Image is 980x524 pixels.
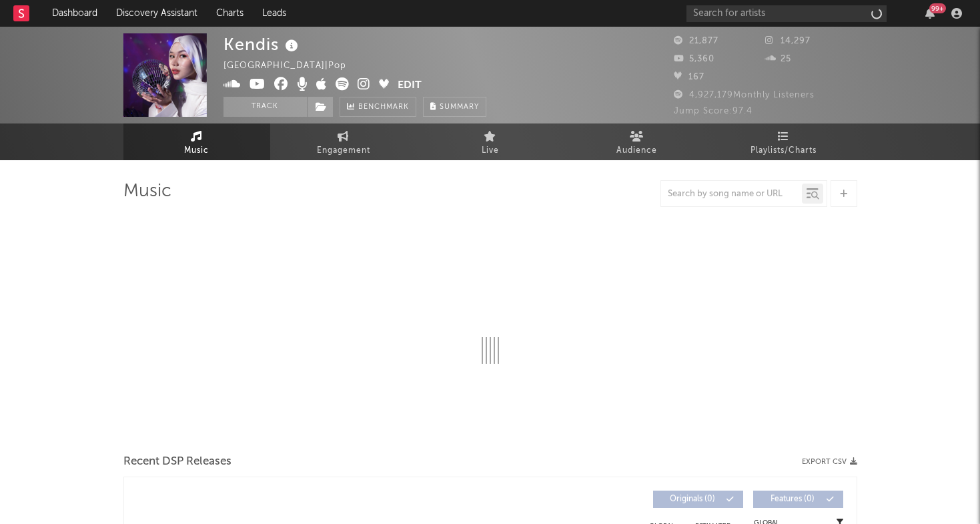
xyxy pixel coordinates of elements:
[123,123,270,160] a: Music
[653,491,743,508] button: Originals(0)
[270,123,417,160] a: Engagement
[184,143,209,159] span: Music
[564,123,710,160] a: Audience
[929,3,946,13] div: 99 +
[661,189,802,200] input: Search by song name or URL
[674,91,815,99] span: 4,927,179 Monthly Listeners
[482,143,499,159] span: Live
[317,143,370,159] span: Engagement
[223,33,302,55] div: Kendis
[123,454,231,470] span: Recent DSP Releases
[802,458,857,466] button: Export CSV
[616,143,657,159] span: Audience
[753,491,843,508] button: Features(0)
[674,37,718,45] span: 21,877
[686,5,887,22] input: Search for artists
[358,99,409,115] span: Benchmark
[417,123,564,160] a: Live
[765,55,791,63] span: 25
[340,97,416,117] a: Benchmark
[674,107,753,115] span: Jump Score: 97.4
[223,97,307,117] button: Track
[398,77,422,94] button: Edit
[674,55,714,63] span: 5,360
[765,37,811,45] span: 14,297
[762,495,823,503] span: Features ( 0 )
[751,143,817,159] span: Playlists/Charts
[710,123,857,160] a: Playlists/Charts
[925,8,935,19] button: 99+
[674,73,704,81] span: 167
[662,495,723,503] span: Originals ( 0 )
[223,58,362,74] div: [GEOGRAPHIC_DATA] | Pop
[440,103,479,111] span: Summary
[423,97,486,117] button: Summary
